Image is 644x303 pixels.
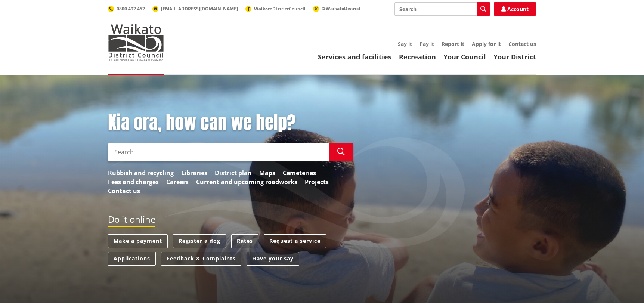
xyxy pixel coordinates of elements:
a: Rubbish and recycling [108,168,174,177]
span: @WaikatoDistrict [322,5,360,12]
a: Contact us [508,40,536,47]
img: Waikato District Council - Te Kaunihera aa Takiwaa o Waikato [108,24,164,61]
a: Careers [166,177,189,186]
a: Say it [398,40,412,47]
a: Have your say [247,252,299,266]
a: Report it [442,40,464,47]
a: Your Council [443,52,486,61]
a: Pay it [419,40,434,47]
a: Recreation [399,52,436,61]
a: Applications [108,252,156,266]
a: Account [494,2,536,16]
a: Cemeteries [283,168,316,177]
a: Current and upcoming roadworks [196,177,297,186]
input: Search input [108,143,329,161]
a: Your District [493,52,536,61]
a: Apply for it [472,40,501,47]
a: Register a dog [173,234,226,248]
a: Request a service [264,234,326,248]
a: [EMAIL_ADDRESS][DOMAIN_NAME] [152,6,238,12]
a: Services and facilities [318,52,391,61]
a: 0800 492 452 [108,6,145,12]
a: Projects [305,177,329,186]
a: Rates [231,234,258,248]
a: WaikatoDistrictCouncil [245,6,306,12]
h2: Do it online [108,214,155,227]
a: Maps [259,168,275,177]
a: Fees and charges [108,177,159,186]
a: District plan [215,168,252,177]
a: Feedback & Complaints [161,252,241,266]
a: @WaikatoDistrict [313,5,360,12]
span: 0800 492 452 [117,6,145,12]
a: Contact us [108,186,140,195]
a: Libraries [181,168,207,177]
a: Make a payment [108,234,168,248]
input: Search input [394,2,490,16]
span: WaikatoDistrictCouncil [254,6,306,12]
h1: Kia ora, how can we help? [108,112,353,134]
span: [EMAIL_ADDRESS][DOMAIN_NAME] [161,6,238,12]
